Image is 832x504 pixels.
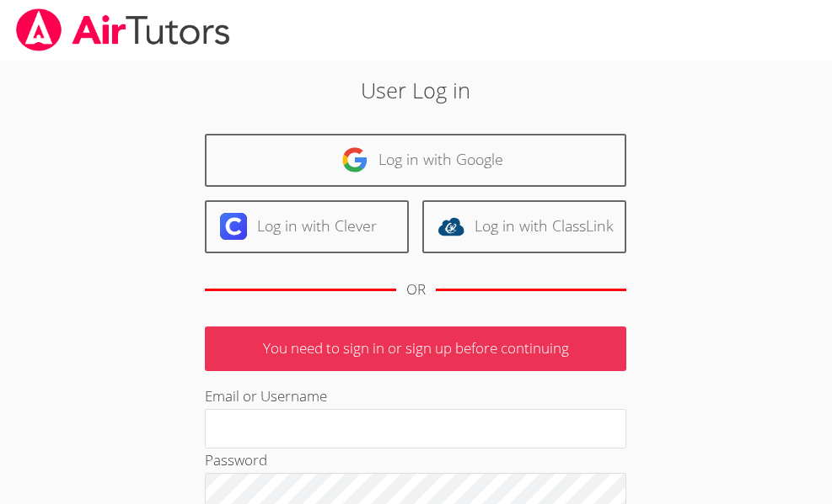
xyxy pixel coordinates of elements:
label: Password [205,450,267,470]
img: airtutors_banner-c4298cdbf04f3fff15de1276eac7730deb9818008684d7c2e4769d2f7ddbe033.png [14,8,232,51]
a: Log in with Google [205,134,626,187]
a: Log in with Clever [205,200,409,253]
p: You need to sign in or sign up before continuing [205,326,626,371]
h2: User Log in [116,74,716,106]
img: classlink-logo-d6bb404cc1216ec64c9a2012d9dc4662098be43eaf13dc465df04b49fa7ab582.svg [437,213,464,240]
label: Email or Username [205,386,327,406]
img: clever-logo-6eab21bc6e7a338710f1a6ff85c0baf02591cd810cc4098c63d3a4b26e2feb20.svg [220,213,247,240]
a: Log in with ClassLink [422,200,626,253]
img: google-logo-50288ca7cdecda66e5e0955fdab243c47b7ad437acaf1139b6f446037453330a.svg [341,146,368,173]
div: OR [406,278,426,302]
